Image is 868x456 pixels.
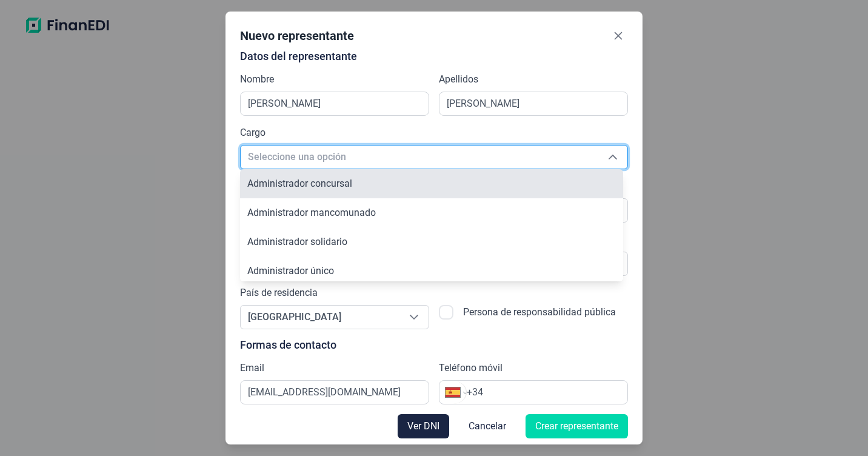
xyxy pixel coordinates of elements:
span: Administrador único [247,265,334,277]
div: Nuevo representante [240,27,354,44]
label: Cargo [240,126,265,140]
span: Seleccione una opción [241,146,598,169]
span: Administrador concursal [247,178,352,189]
li: Administrador único [240,256,623,286]
label: Email [240,361,264,375]
span: Crear representante [535,419,618,434]
p: Formas de contacto [240,339,628,351]
span: Administrador mancomunado [247,207,376,218]
li: Administrador solidario [240,227,623,256]
li: Administrador mancomunado [240,198,623,227]
label: Teléfono móvil [439,361,502,375]
label: Persona de responsabilidad pública [463,305,616,329]
label: Apellidos [439,72,478,87]
li: Administrador concursal [240,169,623,198]
label: País de residencia [240,286,318,300]
span: Ver DNI [407,419,439,434]
p: Datos del representante [240,50,628,62]
label: Nombre [240,72,274,87]
span: Administrador solidario [247,236,347,247]
button: Crear representante [526,414,628,438]
div: Seleccione una opción [598,146,627,169]
div: Seleccione una opción [399,306,429,329]
button: Cancelar [459,414,516,438]
span: Cancelar [469,419,506,434]
button: Ver DNI [398,414,449,438]
span: [GEOGRAPHIC_DATA] [241,306,399,329]
button: Close [609,26,628,45]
